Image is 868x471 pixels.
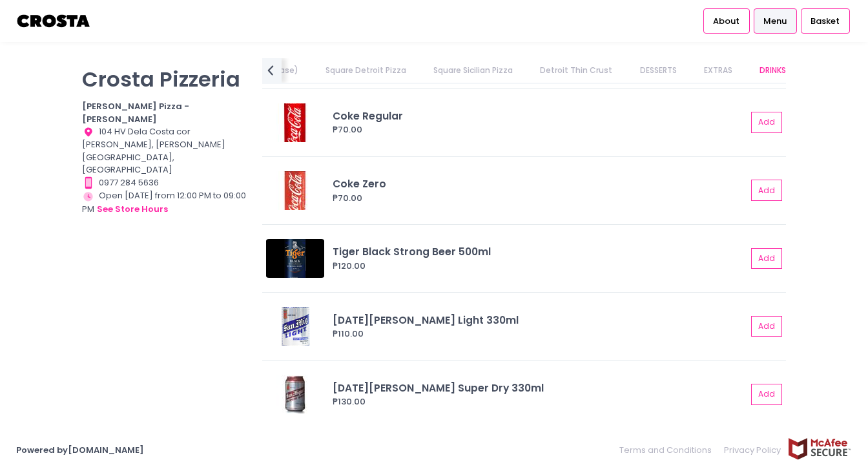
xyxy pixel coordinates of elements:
div: Open [DATE] from 12:00 PM to 09:00 PM [82,189,246,216]
button: see store hours [96,202,169,216]
img: San Miguel Light 330ml [266,307,324,346]
button: Add [751,248,782,269]
a: Detroit Thin Crust [528,58,625,83]
b: [PERSON_NAME] Pizza - [PERSON_NAME] [82,100,189,125]
div: [DATE][PERSON_NAME] Super Dry 330ml [333,381,747,395]
a: Menu [754,8,797,33]
div: ₱70.00 [333,123,747,136]
div: Coke Zero [333,176,747,191]
span: About [713,15,739,28]
button: Add [751,180,782,201]
div: Tiger Black Strong Beer 500ml [333,244,747,259]
img: Coke Zero [266,171,324,210]
button: Add [751,112,782,133]
img: Coke Regular [266,103,324,142]
span: Basket [811,15,840,28]
div: [DATE][PERSON_NAME] Light 330ml [333,313,747,328]
img: San Miguel Super Dry 330ml [266,375,324,413]
div: ₱130.00 [333,395,747,408]
a: Powered by[DOMAIN_NAME] [16,444,144,456]
button: Add [751,384,782,405]
a: EXTRAS [691,58,745,83]
div: ₱120.00 [333,260,747,273]
img: mcafee-secure [787,437,852,460]
img: logo [16,10,92,32]
a: DRINKS [747,58,799,83]
div: 0977 284 5636 [82,176,246,189]
div: ₱110.00 [333,328,747,340]
div: Coke Regular [333,109,747,123]
p: Crosta Pizzeria [82,67,246,92]
a: Terms and Conditions [619,437,718,463]
a: Privacy Policy [718,437,788,463]
span: Menu [763,15,787,28]
div: ₱70.00 [333,192,747,205]
button: Add [751,316,782,337]
a: About [703,8,750,33]
div: 104 HV Dela Costa cor [PERSON_NAME], [PERSON_NAME][GEOGRAPHIC_DATA], [GEOGRAPHIC_DATA] [82,125,246,176]
a: Square Detroit Pizza [313,58,418,83]
a: Square Sicilian Pizza [421,58,526,83]
a: DESSERTS [627,58,689,83]
img: Tiger Black Strong Beer 500ml [266,239,324,278]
